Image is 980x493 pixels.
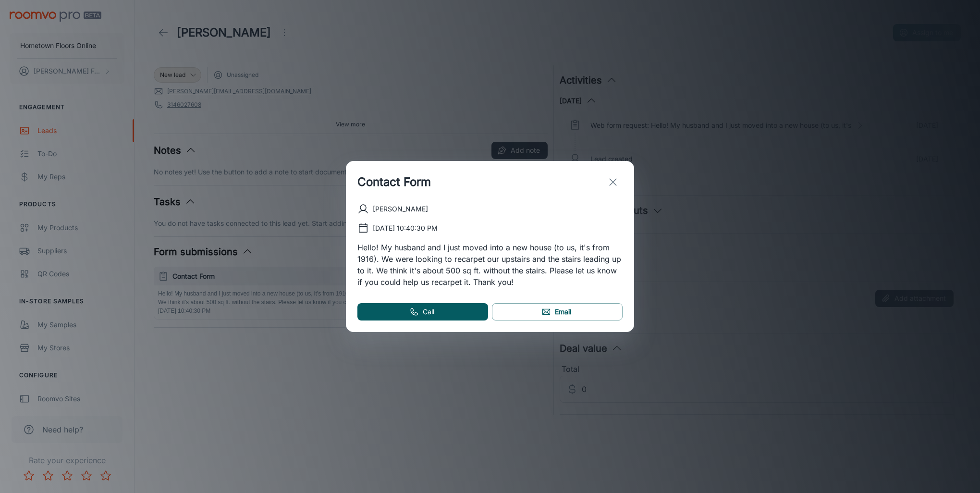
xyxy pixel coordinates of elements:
p: Hello! My husband and I just moved into a new house (to us, it's from 1916). We were looking to r... [357,242,623,288]
p: [PERSON_NAME] [373,204,428,214]
h1: Contact Form [357,173,431,191]
p: [DATE] 10:40:30 PM [373,223,438,234]
a: Email [492,303,623,320]
a: Call [357,303,488,320]
button: exit [603,173,623,192]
